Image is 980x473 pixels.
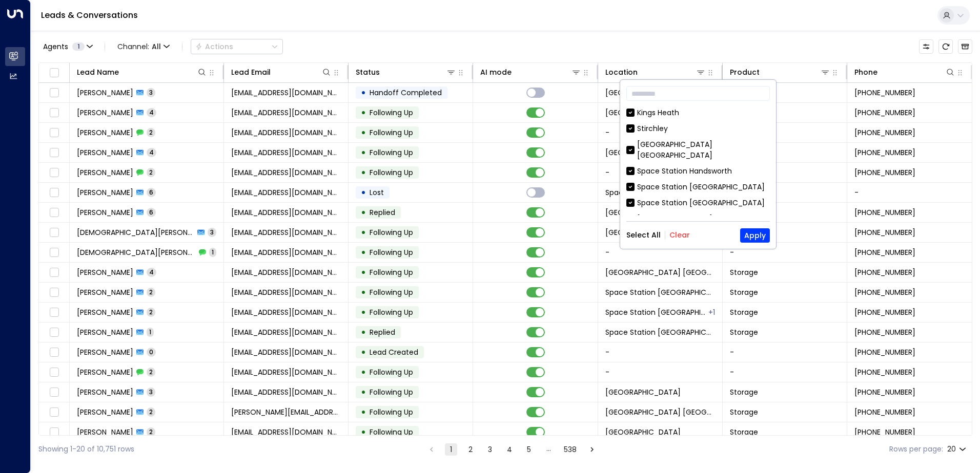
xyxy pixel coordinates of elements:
span: J Sol [77,88,133,98]
button: Go to page 5 [523,443,535,456]
span: fatimamnstar@gmail.com [231,187,341,198]
span: 2 [147,368,155,376]
span: 1 [72,42,85,51]
div: Phone [854,66,955,78]
span: Replied [370,327,395,337]
button: Actions [191,39,283,54]
span: +447740598624 [854,287,915,297]
span: Following Up [370,247,413,257]
span: Toggle select row [48,266,60,279]
td: - [598,342,723,362]
button: Channel:All [113,39,174,54]
div: Phone [854,66,877,78]
div: Space Station Slough [708,307,715,317]
div: Kings Heath [637,107,679,118]
div: • [361,423,366,441]
span: ahsanjir@hotmail.com [231,327,341,337]
td: - [723,342,847,362]
span: +447837363635 [854,347,915,357]
span: lafedih@gmail.com [231,127,341,138]
span: +447747699460 [854,167,915,178]
span: ahsanjir@hotmail.com [231,307,341,317]
span: +447235999071 [854,107,915,118]
span: Space Station Kings Heath [605,267,715,277]
span: Space Station St Johns Wood [605,147,715,158]
span: Simone Lindsay [77,167,133,178]
span: Toggle select row [48,386,60,399]
span: Toggle select row [48,186,60,199]
td: - [598,123,723,142]
nav: pagination navigation [425,443,599,456]
span: +447908218980 [854,427,915,437]
div: • [361,184,366,201]
span: +447837363635 [854,307,915,317]
span: Toggle select row [48,326,60,339]
div: Product [730,66,830,78]
span: Following Up [370,107,413,118]
td: - [847,183,972,202]
span: Ahmed Sanjir [77,307,133,317]
span: Space Station Shrewsbury [605,207,715,218]
span: Storage [730,387,758,397]
span: Following Up [370,367,413,377]
span: Fatima Mb [77,187,133,198]
span: Following Up [370,147,413,158]
div: Space Station [GEOGRAPHIC_DATA] [637,198,765,208]
span: Channel: [113,39,174,54]
span: Following Up [370,427,413,437]
div: Lead Email [231,66,332,78]
div: Status [356,66,380,78]
td: - [723,163,847,182]
div: • [361,124,366,141]
span: Toggle select row [48,286,60,299]
span: 2 [147,407,155,416]
span: Ahmed Sanjir [77,327,133,337]
span: +447395317878 [854,407,915,417]
td: - [598,163,723,182]
div: Space Station Handsworth [637,166,732,177]
span: Following Up [370,407,413,417]
span: 6 [147,208,156,217]
span: +447863852390 [854,88,915,98]
span: Storage [730,327,758,337]
div: • [361,84,366,101]
span: +447500693619 [854,387,915,397]
span: Simone Lindsay [77,147,133,158]
div: Location [605,66,638,78]
div: • [361,144,366,161]
span: Kristen Spencer [77,227,194,238]
span: 1 [147,328,154,336]
span: +447750496031 [854,267,915,277]
button: Customize [919,39,933,54]
span: fylalyluve@gmail.com [231,167,341,178]
a: Leads & Conversations [41,9,138,21]
span: Toggle select row [48,406,60,419]
span: Toggle select row [48,106,60,119]
div: • [361,363,366,381]
div: Stirchley [626,123,770,134]
span: Replied [370,207,395,218]
span: Toggle select all [48,67,60,79]
button: Agents1 [38,39,96,54]
span: Storage [730,427,758,437]
span: Essy Karlito [77,387,133,397]
span: Space Station Garretts Green [605,287,715,297]
span: Ariel Dalton [77,127,133,138]
button: Select All [626,231,661,239]
span: essyknightz@gmail.com [231,367,341,377]
span: Toggle select row [48,226,60,239]
span: All [152,42,161,51]
div: • [361,104,366,121]
div: [GEOGRAPHIC_DATA] [GEOGRAPHIC_DATA] [626,139,770,161]
button: Go to page 2 [464,443,477,456]
div: Actions [195,42,233,51]
button: Go to next page [586,443,598,456]
span: essyknightz@gmail.com [231,387,341,397]
span: 6 [147,188,156,197]
span: +447837363635 [854,327,915,337]
span: Storage [730,267,758,277]
span: joycomes08@gmail.com [231,88,341,98]
div: • [361,403,366,421]
button: Go to page 4 [503,443,516,456]
span: Space Station Hall Green [605,387,681,397]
